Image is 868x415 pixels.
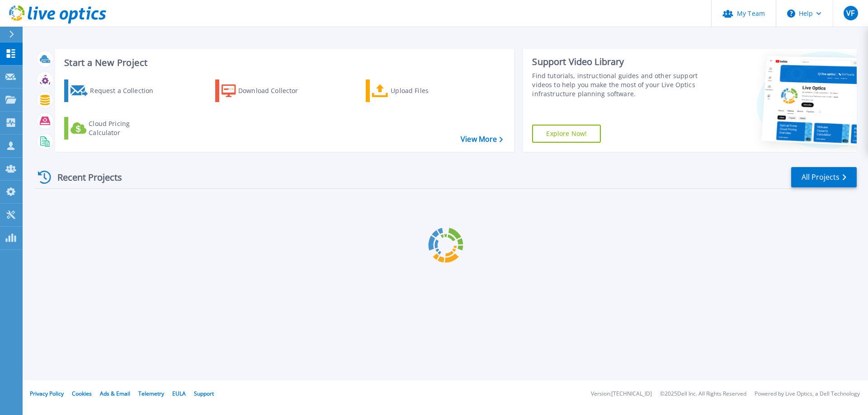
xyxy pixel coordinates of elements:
a: Upload Files [366,79,467,102]
a: View More [461,135,503,144]
a: Request a Collection [64,79,165,102]
h3: Start a New Project [64,58,503,68]
a: Telemetry [138,390,164,397]
div: Download Collector [238,82,311,100]
a: Download Collector [215,79,316,102]
a: Cloud Pricing Calculator [64,117,165,140]
li: © 2025 Dell Inc. All Rights Reserved [660,391,746,397]
a: All Projects [791,167,857,187]
span: VF [846,9,854,17]
a: Ads & Email [100,390,130,397]
div: Upload Files [391,82,463,100]
a: Cookies [72,390,92,397]
a: Privacy Policy [30,390,64,397]
div: Recent Projects [35,166,134,188]
div: Request a Collection [90,82,162,100]
div: Find tutorials, instructional guides and other support videos to help you make the most of your L... [532,71,702,98]
a: Explore Now! [532,125,601,143]
div: Support Video Library [532,56,702,68]
li: Version: [TECHNICAL_ID] [591,391,652,397]
div: Cloud Pricing Calculator [89,119,161,137]
a: EULA [172,390,186,397]
li: Powered by Live Optics, a Dell Technology [755,391,860,397]
a: Support [194,390,214,397]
